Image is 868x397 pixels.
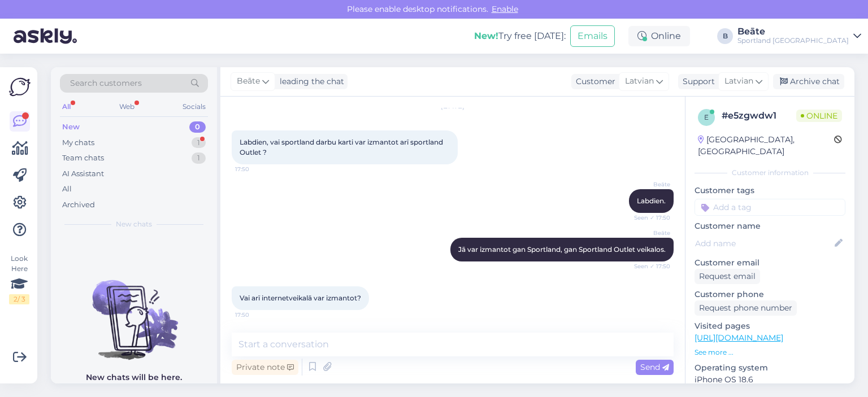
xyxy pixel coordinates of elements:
div: Archived [62,199,95,211]
span: e [704,113,709,121]
div: Try free [DATE]: [474,29,566,43]
span: New chats [116,219,152,229]
span: Labdien. [637,197,666,205]
div: Archive chat [773,74,844,89]
div: AI Assistant [62,168,104,180]
p: See more ... [695,347,845,357]
div: Sportland [GEOGRAPHIC_DATA] [737,36,849,45]
b: New! [474,30,498,41]
div: B [717,28,733,44]
div: Online [628,26,690,46]
a: BeāteSportland [GEOGRAPHIC_DATA] [737,27,861,45]
div: Request phone number [695,300,797,316]
span: Beāte [628,229,670,237]
img: Askly Logo [9,76,31,98]
p: Customer phone [695,289,845,300]
input: Add name [695,237,832,250]
p: Customer name [695,220,845,232]
span: Beāte [628,180,670,189]
p: Customer email [695,257,845,269]
input: Add a tag [695,199,845,216]
span: Enable [488,4,522,14]
img: No chats [51,260,217,361]
p: Visited pages [695,320,845,332]
span: Seen ✓ 17:50 [628,213,670,222]
div: 0 [189,121,206,133]
div: Socials [180,99,208,114]
p: iPhone OS 18.6 [695,374,845,386]
div: All [60,99,73,114]
div: Customer information [695,168,845,178]
a: [URL][DOMAIN_NAME] [695,333,783,343]
div: Request email [695,269,760,284]
span: Send [640,362,669,372]
span: Online [796,110,842,122]
div: Private note [232,360,298,375]
div: Support [678,76,715,88]
button: Emails [570,25,615,47]
p: Operating system [695,362,845,374]
span: Vai arī internetveikalā var izmantot? [240,294,361,302]
div: My chats [62,137,94,149]
div: 2 / 3 [9,294,29,304]
div: Team chats [62,152,104,164]
p: New chats will be here. [86,372,182,383]
span: Seen ✓ 17:50 [628,262,670,271]
span: Jā var izmantot gan Sportland, gan Sportland Outlet veikalos. [458,245,666,254]
span: Beāte [237,75,260,88]
div: New [62,121,80,133]
div: Web [117,99,137,114]
div: Look Here [9,254,29,304]
p: Customer tags [695,185,845,197]
div: 1 [192,137,206,149]
span: 17:50 [235,311,277,319]
div: # e5zgwdw1 [722,109,796,123]
div: 1 [192,152,206,164]
div: leading the chat [275,76,344,88]
span: Labdien, vai sportland darbu karti var izmantot arī sportland Outlet ? [240,138,445,156]
div: [GEOGRAPHIC_DATA], [GEOGRAPHIC_DATA] [698,134,834,158]
div: All [62,184,72,195]
span: 17:50 [235,165,277,173]
div: Customer [571,76,615,88]
span: Search customers [70,77,142,89]
span: Latvian [625,75,654,88]
div: Beāte [737,27,849,36]
span: Latvian [724,75,753,88]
